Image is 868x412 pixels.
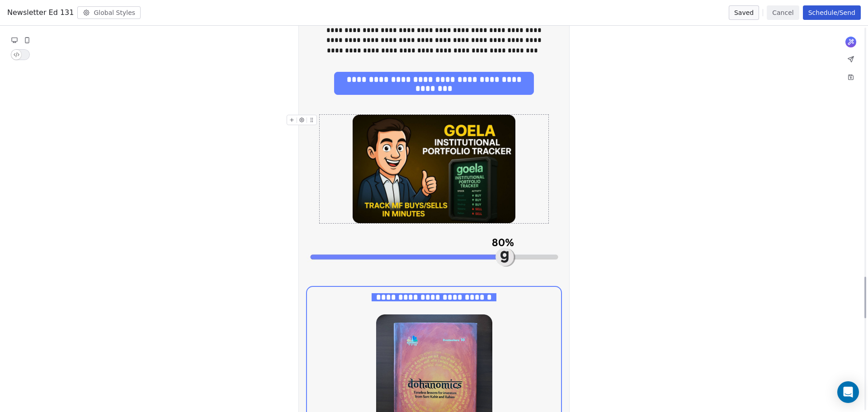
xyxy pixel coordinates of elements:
[729,5,759,20] button: Saved
[803,5,861,20] button: Schedule/Send
[837,381,859,403] div: Open Intercom Messenger
[767,5,799,20] button: Cancel
[7,7,74,18] span: Newsletter Ed 131
[77,6,141,19] button: Global Styles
